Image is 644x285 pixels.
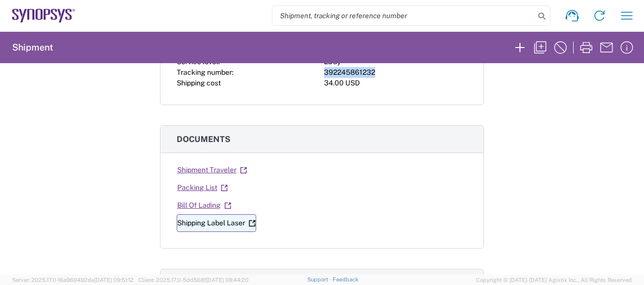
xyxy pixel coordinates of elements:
[138,277,249,283] span: Client: 2025.17.0-5dd568f
[12,277,134,283] span: Server: 2025.17.0-16a969492de
[324,67,467,78] div: 392245861232
[206,277,249,283] span: [DATE] 08:44:20
[177,79,221,87] span: Shipping cost
[272,6,535,25] input: Shipment, tracking or reference number
[177,179,228,197] a: Packing List
[177,197,232,214] a: Bill Of Lading
[333,276,358,282] a: Feedback
[177,68,233,76] span: Tracking number:
[177,134,230,144] span: Documents
[324,78,467,88] div: 34.00 USD
[94,277,134,283] span: [DATE] 09:51:12
[307,276,333,282] a: Support
[12,41,53,54] h2: Shipment
[177,214,256,232] a: Shipping Label Laser
[476,275,632,284] span: Copyright © [DATE]-[DATE] Agistix Inc., All Rights Reserved
[177,161,248,179] a: Shipment Traveler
